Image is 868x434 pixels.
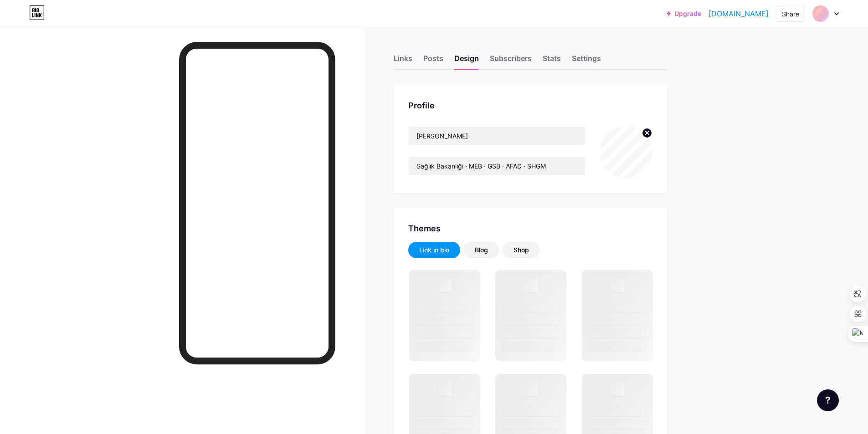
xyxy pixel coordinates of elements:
div: Blog [475,245,488,255]
div: Themes [408,222,652,235]
div: Links [394,53,412,69]
div: Stats [543,53,561,69]
div: Shop [514,245,529,255]
div: Posts [423,53,443,69]
a: Upgrade [667,10,701,17]
a: [DOMAIN_NAME] [709,8,769,19]
div: Settings [572,53,601,69]
div: Share [782,9,799,19]
div: Subscribers [490,53,532,69]
input: Bio [409,157,585,175]
input: Name [409,127,585,145]
div: Link in bio [419,245,449,255]
div: Profile [408,99,652,112]
div: Design [454,53,479,69]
